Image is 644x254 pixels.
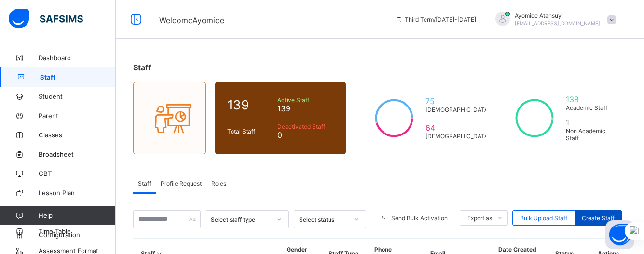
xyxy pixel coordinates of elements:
span: Configuration [39,231,115,239]
span: Export as [467,214,492,222]
span: Roles [211,180,226,187]
span: 1 [566,118,615,127]
div: Select staff type [211,216,272,223]
span: Broadsheet [39,150,116,158]
span: Profile Request [161,180,202,187]
span: 0 [277,130,334,140]
span: Parent [39,112,116,120]
span: CBT [39,170,116,177]
span: session/term information [395,16,476,23]
span: Staff [40,73,116,81]
div: Total Staff [225,125,275,137]
span: Staff [138,180,151,187]
div: AyomideAtansuyi [486,12,621,27]
span: Non Academic Staff [566,127,615,142]
span: Deactivated Staff [277,123,334,130]
span: Welcome Ayomide [159,15,224,25]
span: [EMAIL_ADDRESS][DOMAIN_NAME] [515,20,600,26]
span: 64 [425,123,490,133]
span: Staff [133,63,151,72]
span: 75 [425,96,490,106]
span: [DEMOGRAPHIC_DATA] [425,133,490,140]
div: Select status [299,216,348,223]
span: Create Staff [582,214,615,222]
span: Student [39,93,116,100]
span: [DEMOGRAPHIC_DATA] [425,106,490,113]
span: Send Bulk Activation [391,214,448,222]
span: Active Staff [277,96,334,104]
span: Bulk Upload Staff [520,214,567,222]
span: 139 [227,97,273,112]
span: Classes [39,131,116,139]
span: Dashboard [39,54,116,62]
img: safsims [9,9,83,29]
span: Ayomide Atansuyi [515,12,600,19]
button: Open asap [605,220,634,249]
span: 138 [566,94,615,104]
span: Help [39,212,115,219]
span: Lesson Plan [39,189,116,197]
span: Academic Staff [566,104,615,111]
span: 139 [277,104,334,113]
